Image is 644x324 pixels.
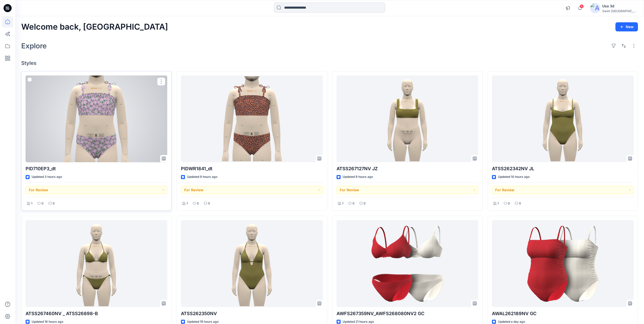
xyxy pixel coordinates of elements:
[31,201,32,206] p: 1
[497,201,499,206] p: 1
[343,174,373,180] p: Updated 9 hours ago
[337,165,478,172] p: ATSS267127NV JZ
[337,75,478,162] a: ATSS267127NV JZ
[519,201,521,206] p: 0
[26,165,167,172] p: PID710EP3_dt
[21,22,168,32] h2: Welcome back, [GEOGRAPHIC_DATA]
[181,75,323,162] a: PIDWR1841_dt
[498,174,530,180] p: Updated 10 hours ago
[32,174,62,180] p: Updated 3 hours ago
[197,201,199,206] p: 0
[492,165,634,172] p: ATSS262342NV JL
[352,201,355,206] p: 0
[337,310,478,317] p: AWFS267359NV_AWFS268080NV2 GC
[208,201,210,206] p: 0
[508,201,510,206] p: 0
[590,3,600,13] img: avatar
[602,3,638,9] div: Usa 3d
[187,174,217,180] p: Updated 9 hours ago
[21,60,638,66] h4: Styles
[53,201,55,206] p: 0
[580,4,584,8] span: 4
[492,310,634,317] p: AWAL262189NV GC
[342,201,343,206] p: 1
[181,165,323,172] p: PIDWR1841_dt
[26,220,167,307] a: ATSS267460NV _ ATSS26898-B
[181,310,323,317] p: ATSS262350NV
[364,201,366,206] p: 0
[615,22,638,31] button: New
[21,42,47,50] h2: Explore
[41,201,44,206] p: 0
[26,310,167,317] p: ATSS267460NV _ ATSS26898-B
[181,220,323,307] a: ATSS262350NV
[492,75,634,162] a: ATSS262342NV JL
[186,201,188,206] p: 1
[492,220,634,307] a: AWAL262189NV GC
[337,220,478,307] a: AWFS267359NV_AWFS268080NV2 GC
[26,75,167,162] a: PID710EP3_dt
[602,9,638,13] div: Swim [GEOGRAPHIC_DATA]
